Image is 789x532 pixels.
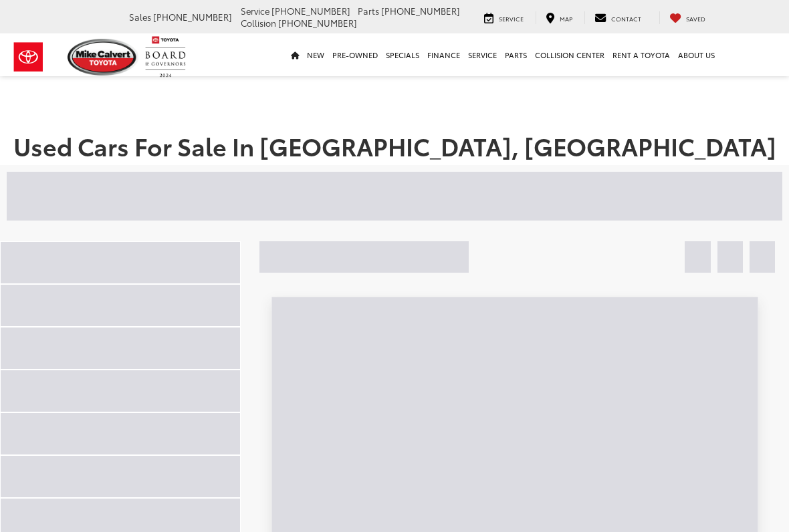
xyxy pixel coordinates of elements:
[536,11,582,24] a: Map
[153,11,232,23] span: [PHONE_NUMBER]
[501,33,531,76] a: Parts
[68,39,138,76] img: Mike Calvert Toyota
[423,33,464,76] a: Finance
[241,17,276,29] span: Collision
[608,33,674,76] a: Rent a Toyota
[358,5,379,17] span: Parts
[278,17,357,29] span: [PHONE_NUMBER]
[686,14,705,23] span: Saved
[303,33,328,76] a: New
[611,14,641,23] span: Contact
[531,33,608,76] a: Collision Center
[241,5,269,17] span: Service
[271,5,350,17] span: [PHONE_NUMBER]
[674,33,719,76] a: About Us
[474,11,534,24] a: Service
[560,14,572,23] span: Map
[464,33,501,76] a: Service
[328,33,382,76] a: Pre-Owned
[3,35,53,79] img: Toyota
[584,11,651,24] a: Contact
[287,33,303,76] a: Home
[382,33,423,76] a: Specials
[499,14,524,23] span: Service
[381,5,460,17] span: [PHONE_NUMBER]
[659,11,715,24] a: My Saved Vehicles
[129,11,151,23] span: Sales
